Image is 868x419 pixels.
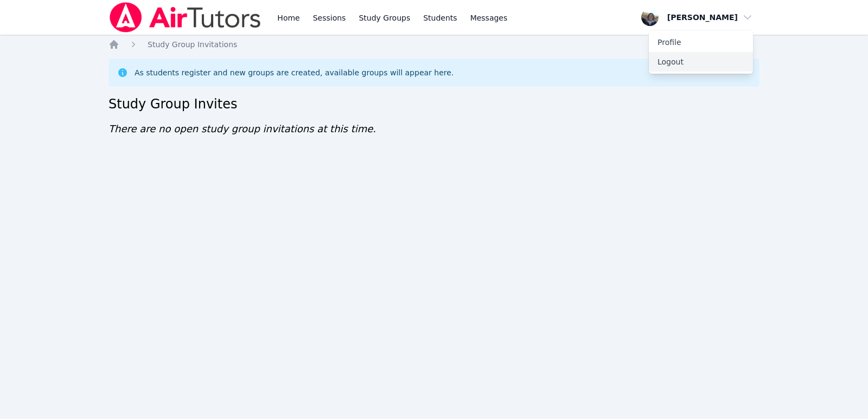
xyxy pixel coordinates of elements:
[108,2,262,33] img: Air Tutors
[148,39,237,50] a: Study Group Invitations
[108,39,759,50] nav: Breadcrumb
[148,40,237,49] span: Study Group Invitations
[135,67,454,78] div: As students register and new groups are created, available groups will appear here.
[108,95,759,113] h2: Study Group Invites
[649,33,753,52] a: Profile
[108,123,376,134] span: There are no open study group invitations at this time.
[649,52,753,72] button: Logout
[470,12,508,23] span: Messages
